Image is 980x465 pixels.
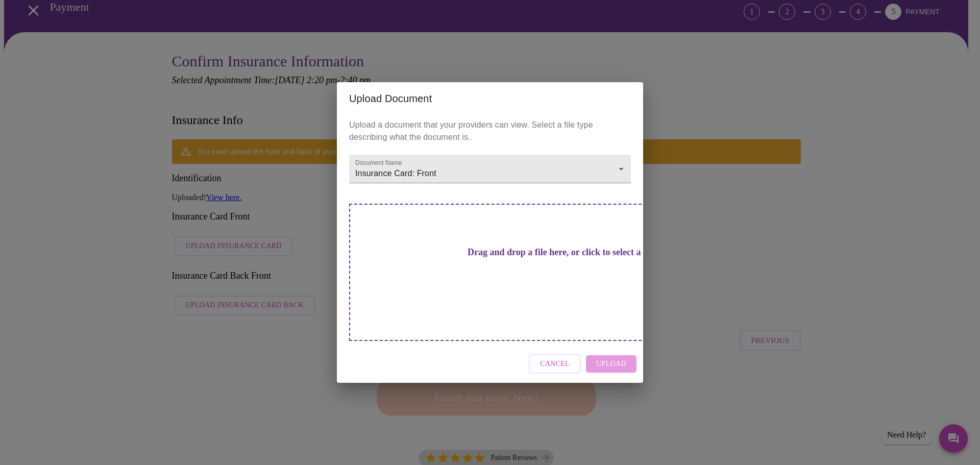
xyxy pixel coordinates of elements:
[349,119,631,143] p: Upload a document that your providers can view. Select a file type describing what the document is.
[421,247,702,258] h3: Drag and drop a file here, or click to select a file
[349,155,631,183] div: Insurance Card: Front
[529,354,581,374] button: Cancel
[349,90,631,107] h2: Upload Document
[540,358,570,371] span: Cancel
